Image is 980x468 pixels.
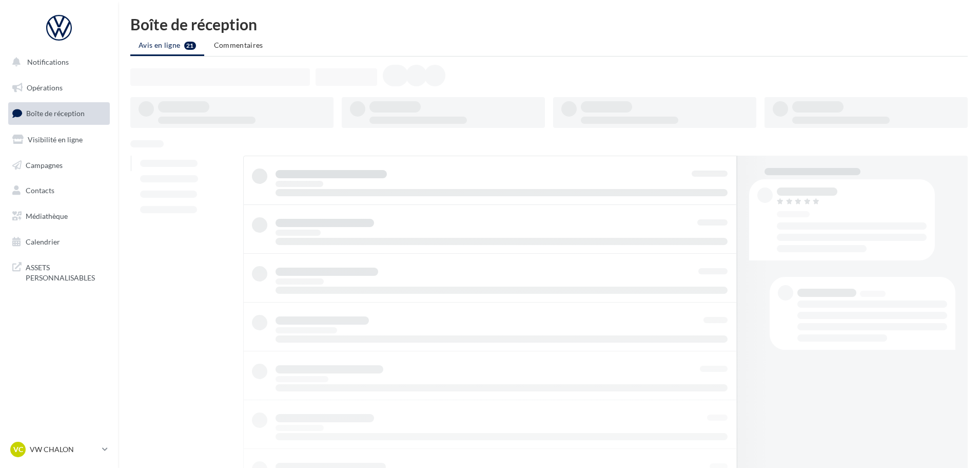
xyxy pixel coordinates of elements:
a: Calendrier [6,231,112,253]
a: Campagnes [6,155,112,176]
a: Médiathèque [6,205,112,227]
span: Calendrier [26,237,60,246]
button: Notifications [6,51,108,73]
span: Campagnes [26,160,63,169]
span: Médiathèque [26,212,68,220]
a: Contacts [6,180,112,201]
a: VC VW CHALON [8,440,110,459]
span: ASSETS PERSONNALISABLES [26,260,106,283]
a: ASSETS PERSONNALISABLES [6,256,112,287]
span: Opérations [27,83,63,92]
span: Notifications [27,58,69,66]
div: Boîte de réception [130,16,968,32]
span: Contacts [26,186,54,195]
span: VC [13,444,23,455]
p: VW CHALON [30,444,98,455]
span: Commentaires [214,41,263,49]
span: Visibilité en ligne [28,135,83,144]
a: Visibilité en ligne [6,129,112,151]
a: Boîte de réception [6,102,112,124]
span: Boîte de réception [26,109,85,118]
a: Opérations [6,77,112,99]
